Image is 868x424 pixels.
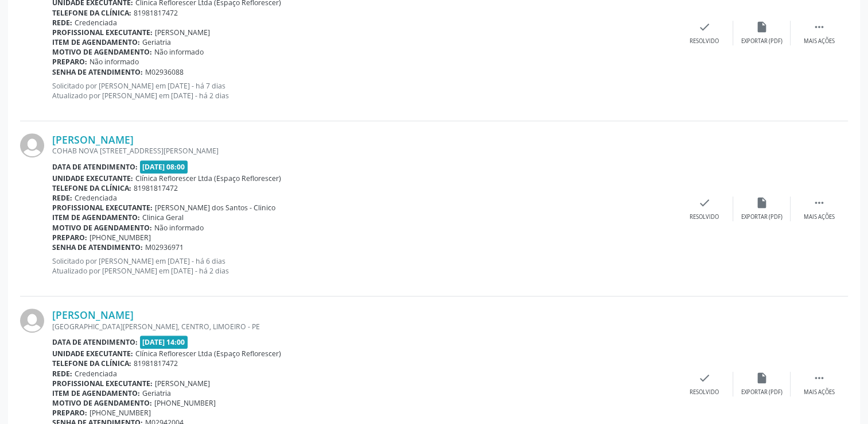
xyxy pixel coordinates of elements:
div: [GEOGRAPHIC_DATA][PERSON_NAME], CENTRO, LIMOEIRO - PE [52,322,676,332]
b: Preparo: [52,57,87,67]
i: insert_drive_file [756,372,768,384]
span: [PERSON_NAME] [155,379,210,388]
b: Unidade executante: [52,349,133,359]
span: 81981817472 [134,8,178,18]
span: Não informado [154,47,204,57]
span: Não informado [154,223,204,233]
p: Solicitado por [PERSON_NAME] em [DATE] - há 6 dias Atualizado por [PERSON_NAME] em [DATE] - há 2 ... [52,256,676,276]
span: M02936088 [145,67,184,77]
span: Geriatria [142,37,171,47]
img: img [20,309,44,333]
b: Profissional executante: [52,379,153,388]
b: Item de agendamento: [52,388,140,398]
b: Telefone da clínica: [52,183,131,193]
b: Senha de atendimento: [52,242,143,252]
div: Exportar (PDF) [741,213,783,221]
span: 81981817472 [134,183,178,193]
b: Rede: [52,369,72,379]
span: [DATE] 14:00 [140,336,188,349]
b: Senha de atendimento: [52,67,143,77]
i: check [698,196,711,209]
span: [PHONE_NUMBER] [89,408,151,418]
b: Profissional executante: [52,203,153,213]
div: Resolvido [690,37,719,45]
span: Clinica Geral [142,213,184,222]
i:  [813,372,826,384]
div: Resolvido [690,388,719,396]
p: Solicitado por [PERSON_NAME] em [DATE] - há 7 dias Atualizado por [PERSON_NAME] em [DATE] - há 2 ... [52,81,676,101]
div: Resolvido [690,213,719,221]
i: check [698,372,711,384]
b: Rede: [52,18,72,28]
b: Motivo de agendamento: [52,47,152,57]
b: Telefone da clínica: [52,359,131,368]
b: Data de atendimento: [52,162,138,172]
div: Exportar (PDF) [741,388,783,396]
b: Data de atendimento: [52,337,138,347]
b: Item de agendamento: [52,37,140,47]
a: [PERSON_NAME] [52,309,134,321]
span: Credenciada [75,18,117,28]
div: Mais ações [804,37,835,45]
b: Telefone da clínica: [52,8,131,18]
b: Motivo de agendamento: [52,398,152,408]
b: Profissional executante: [52,28,153,37]
span: [PERSON_NAME] dos Santos - Clinico [155,203,275,213]
span: Geriatria [142,388,171,398]
i: insert_drive_file [756,196,768,209]
div: COHAB NOVA [STREET_ADDRESS][PERSON_NAME] [52,146,676,156]
div: Mais ações [804,388,835,396]
b: Rede: [52,193,72,203]
span: [DATE] 08:00 [140,160,188,174]
i:  [813,21,826,33]
span: [PHONE_NUMBER] [89,233,151,242]
span: [PERSON_NAME] [155,28,210,37]
span: [PHONE_NUMBER] [154,398,216,408]
span: Credenciada [75,369,117,379]
b: Preparo: [52,233,87,242]
i: insert_drive_file [756,21,768,33]
span: 81981817472 [134,359,178,368]
div: Mais ações [804,213,835,221]
img: img [20,133,44,157]
b: Unidade executante: [52,174,133,183]
span: Não informado [89,57,139,67]
span: Credenciada [75,193,117,203]
b: Preparo: [52,408,87,418]
i:  [813,196,826,209]
span: M02936971 [145,242,184,252]
b: Motivo de agendamento: [52,223,152,233]
span: Clínica Reflorescer Ltda (Espaço Reflorescer) [135,349,281,359]
div: Exportar (PDF) [741,37,783,45]
span: Clínica Reflorescer Ltda (Espaço Reflorescer) [135,174,281,183]
i: check [698,21,711,33]
b: Item de agendamento: [52,213,140,222]
a: [PERSON_NAME] [52,133,134,146]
